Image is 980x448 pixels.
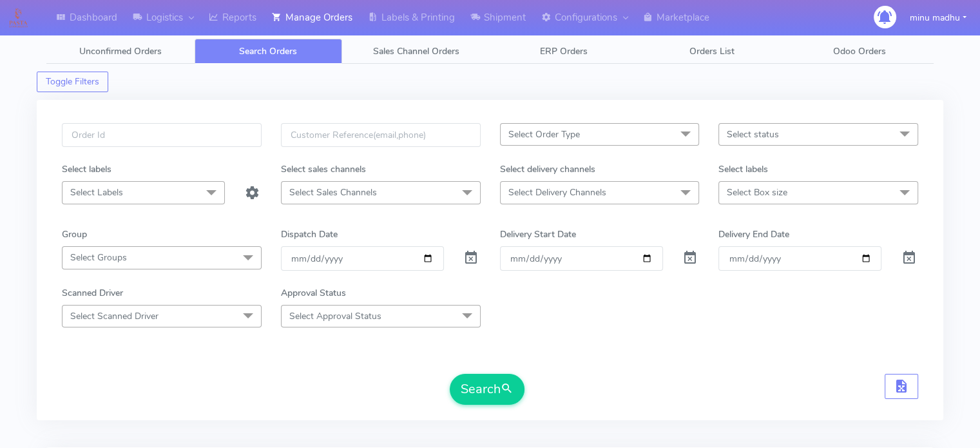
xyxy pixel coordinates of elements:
[70,186,123,199] span: Select Labels
[450,374,524,405] button: Search
[62,228,87,241] label: Group
[289,186,377,199] span: Select Sales Channels
[727,128,779,141] span: Select status
[79,45,162,57] span: Unconfirmed Orders
[727,186,787,199] span: Select Box size
[500,162,595,176] label: Select delivery channels
[62,162,111,176] label: Select labels
[239,45,297,57] span: Search Orders
[70,251,127,264] span: Select Groups
[540,45,588,57] span: ERP Orders
[833,45,886,57] span: Odoo Orders
[508,128,580,141] span: Select Order Type
[373,45,459,57] span: Sales Channel Orders
[718,228,789,241] label: Delivery End Date
[281,123,481,147] input: Customer Reference(email,phone)
[37,72,108,92] button: Toggle Filters
[62,123,262,147] input: Order Id
[900,5,976,31] button: minu madhu
[289,310,381,322] span: Select Approval Status
[718,162,768,176] label: Select labels
[70,310,159,322] span: Select Scanned Driver
[689,45,735,57] span: Orders List
[62,286,123,300] label: Scanned Driver
[281,228,338,241] label: Dispatch Date
[46,39,934,64] ul: Tabs
[500,228,576,241] label: Delivery Start Date
[281,162,366,176] label: Select sales channels
[508,186,606,199] span: Select Delivery Channels
[281,286,346,300] label: Approval Status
